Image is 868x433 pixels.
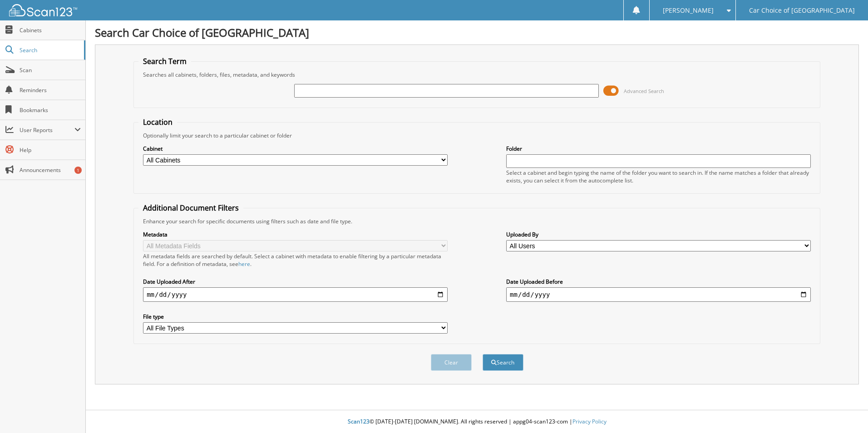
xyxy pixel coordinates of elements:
[138,117,177,127] legend: Location
[138,71,815,79] div: Searches all cabinets, folders, files, metadata, and keywords
[431,354,472,371] button: Clear
[506,287,811,302] input: end
[506,169,811,184] div: Select a cabinet and begin typing the name of the folder you want to search in. If the name match...
[20,106,81,114] span: Bookmarks
[143,145,448,153] label: Cabinet
[143,313,448,320] label: File type
[138,217,815,225] div: Enhance your search for specific documents using filters such as date and file type.
[572,418,607,425] a: Privacy Policy
[20,46,79,54] span: Search
[86,411,868,433] div: © [DATE]-[DATE] [DOMAIN_NAME]. All rights reserved | appg04-scan123-com |
[138,203,243,213] legend: Additional Document Filters
[20,66,81,74] span: Scan
[143,287,448,302] input: start
[138,132,815,139] div: Optionally limit your search to a particular cabinet or folder
[483,354,523,371] button: Search
[74,167,82,174] div: 1
[138,56,191,66] legend: Search Term
[143,278,448,285] label: Date Uploaded After
[663,8,714,13] span: [PERSON_NAME]
[348,418,370,425] span: Scan123
[9,4,77,16] img: scan123-logo-white.svg
[506,145,811,153] label: Folder
[749,8,855,13] span: Car Choice of [GEOGRAPHIC_DATA]
[143,252,448,268] div: All metadata fields are searched by default. Select a cabinet with metadata to enable filtering b...
[20,146,81,154] span: Help
[624,88,664,94] span: Advanced Search
[143,231,448,238] label: Metadata
[20,26,81,34] span: Cabinets
[506,231,811,238] label: Uploaded By
[95,25,859,40] h1: Search Car Choice of [GEOGRAPHIC_DATA]
[20,166,81,174] span: Announcements
[238,260,250,268] a: here
[20,126,74,134] span: User Reports
[20,86,81,94] span: Reminders
[823,389,868,433] iframe: Chat Widget
[506,278,811,285] label: Date Uploaded Before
